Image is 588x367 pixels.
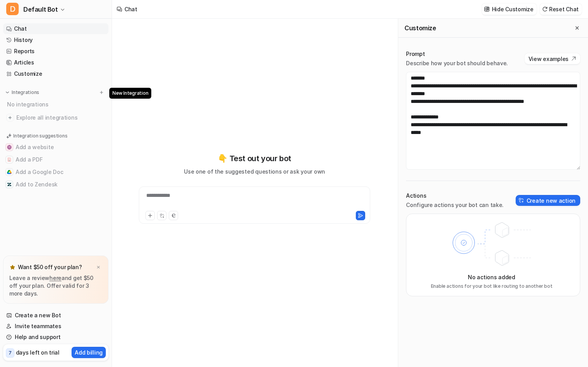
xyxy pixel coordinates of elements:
a: Articles [3,57,108,68]
img: create-action-icon.svg [519,198,524,203]
p: Leave a review and get $50 off your plan. Offer valid for 3 more days. [9,274,102,297]
button: Add to ZendeskAdd to Zendesk [3,178,108,191]
p: Want $50 off your plan? [18,263,82,271]
span: D [6,3,19,15]
p: Add billing [75,348,103,357]
img: explore all integrations [6,114,14,122]
button: Integrations [3,89,42,96]
img: expand menu [5,90,10,95]
p: Use one of the suggested questions or ask your own [184,167,325,176]
img: Add to Zendesk [7,182,12,187]
a: Explore all integrations [3,112,108,123]
img: x [96,265,101,270]
p: Hide Customize [492,5,534,13]
a: Help and support [3,332,108,343]
h2: Customize [404,24,436,32]
a: History [3,35,108,45]
p: Prompt [406,50,508,58]
p: 7 [9,350,12,357]
p: Actions [406,192,504,200]
a: Reports [3,46,108,57]
a: here [49,275,61,281]
p: Describe how your bot should behave. [406,59,508,67]
img: star [9,264,16,270]
button: Close flyout [572,23,582,33]
p: Integrations [12,89,39,96]
p: 👇 Test out your bot [218,153,291,164]
div: No integrations [5,98,108,111]
p: Integration suggestions [13,132,67,139]
img: Add a PDF [7,157,12,162]
a: Create a new Bot [3,310,108,321]
a: Invite teammates [3,321,108,332]
p: No actions added [468,273,515,281]
button: Add billing [72,347,106,358]
p: Enable actions for your bot like routing to another bot [431,283,553,290]
button: Hide Customize [482,3,537,15]
img: Add a website [7,145,12,150]
button: View examples [525,53,580,64]
img: customize [484,6,490,12]
button: Add a PDFAdd a PDF [3,153,108,166]
a: Customize [3,68,108,79]
button: Add a Google DocAdd a Google Doc [3,166,108,178]
img: reset [542,6,548,12]
button: Reset Chat [540,3,582,15]
button: Create new action [516,195,580,206]
span: New Integration [109,88,151,99]
img: menu_add.svg [99,90,104,95]
p: Configure actions your bot can take. [406,201,504,209]
button: Add a websiteAdd a website [3,141,108,153]
a: Chat [3,23,108,34]
span: Explore all integrations [16,111,105,124]
span: Default Bot [23,4,58,15]
div: Chat [124,5,137,13]
p: days left on trial [16,348,59,357]
img: Add a Google Doc [7,170,12,174]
